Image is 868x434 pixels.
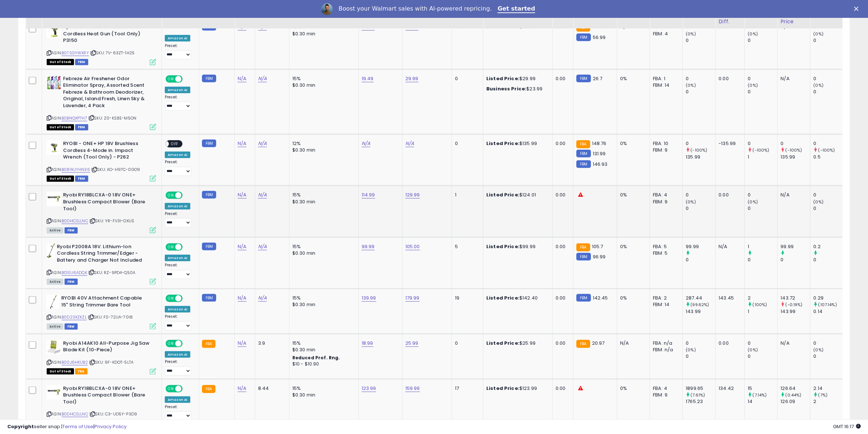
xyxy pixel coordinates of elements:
[786,147,802,153] small: (-100%)
[653,192,677,198] div: FBA: 4
[455,243,478,250] div: 5
[653,347,677,353] div: FBM: n/a
[593,161,608,168] span: 146.93
[576,140,590,148] small: FBA
[833,423,861,430] span: 2025-09-17 16:17 GMT
[202,385,215,393] small: FBA
[88,314,133,320] span: | SKU: FS-72UA-70I8
[653,199,677,205] div: FBM: 9
[362,140,370,147] a: N/A
[62,411,88,417] a: B0DHCSLLNC
[813,89,843,95] div: 0
[486,86,547,92] div: $23.99
[405,140,414,147] a: N/A
[63,75,152,111] b: Febreze Air Freshener Odor Eliminator Spray, Assorted Scent Febreze & Bathroom Deodorizer, Origin...
[686,353,715,360] div: 0
[576,340,590,348] small: FBA
[620,75,644,82] div: 0%
[620,295,644,301] div: 0%
[165,404,193,421] div: Preset:
[91,167,140,172] span: | SKU: AO-H97C-0GO9
[47,59,74,65] span: All listings that are currently out of stock and unavailable for purchase on Amazon
[813,37,843,44] div: 0
[576,150,591,157] small: FBM
[576,243,590,251] small: FBA
[88,115,136,121] span: | SKU: Z0-KS8E-M5ON
[486,340,519,347] b: Listed Price:
[593,253,606,260] span: 96.99
[576,294,591,302] small: FBM
[292,361,353,367] div: $10 - $10.90
[7,423,126,430] div: seller snap | |
[686,75,715,82] div: 0
[362,191,375,199] a: 114.99
[813,31,824,37] small: (0%)
[686,140,715,147] div: 0
[47,295,59,309] img: 21jYAIcEmVL._SL40_.jpg
[781,340,805,347] div: N/A
[719,243,739,250] div: N/A
[686,82,696,88] small: (0%)
[813,199,824,205] small: (0%)
[620,340,644,347] div: N/A
[686,192,715,198] div: 0
[593,150,606,157] span: 131.99
[47,279,63,285] span: All listings currently available for purchase on Amazon
[690,392,705,398] small: (7.61%)
[556,295,568,301] div: 0.00
[47,243,156,284] div: ASIN:
[686,385,715,392] div: 1899.65
[748,353,777,360] div: 0
[653,295,677,301] div: FBA: 2
[455,340,478,347] div: 0
[89,411,137,417] span: | SKU: C3-UD5Y-P3D9
[813,243,843,250] div: 0.2
[786,392,802,398] small: (0.44%)
[556,340,568,347] div: 0.00
[686,205,715,212] div: 0
[486,385,547,392] div: $123.99
[593,34,606,41] span: 56.99
[719,75,739,82] div: 0.00
[576,34,591,41] small: FBM
[748,31,758,37] small: (0%)
[62,270,87,276] a: B01EU6ADQK
[813,257,843,263] div: 0
[292,392,353,398] div: $0.30 min
[748,295,777,301] div: 2
[593,75,603,82] span: 26.7
[455,385,478,392] div: 17
[498,5,535,13] a: Get started
[57,243,145,266] b: Ryobi P2008A 18V. Lithium-Ion Cordless String Trimmer/Edger - Battery and Charger Not Included
[455,192,478,198] div: 1
[753,392,767,398] small: (7.14%)
[813,205,843,212] div: 0
[202,75,216,82] small: FBM
[620,385,644,392] div: 0%
[165,43,193,60] div: Preset:
[202,140,216,147] small: FBM
[748,154,777,160] div: 1
[592,140,607,147] span: 148.76
[653,82,677,89] div: FBM: 14
[62,218,88,224] a: B0DHCSLLNC
[781,154,810,160] div: 135.99
[686,31,696,37] small: (0%)
[362,243,375,250] a: 99.99
[292,295,353,301] div: 15%
[165,203,190,210] div: Amazon AI
[748,37,777,44] div: 0
[258,191,267,199] a: N/A
[486,294,519,301] b: Listed Price:
[786,302,803,308] small: (-0.19%)
[748,243,777,250] div: 1
[813,295,843,301] div: 0.29
[182,76,193,82] span: OFF
[292,82,353,89] div: $0.30 min
[258,243,267,250] a: N/A
[47,192,61,206] img: 31bc52fl6nL._SL40_.jpg
[165,255,190,261] div: Amazon AI
[258,294,267,302] a: N/A
[592,243,603,250] span: 105.7
[63,140,152,163] b: RYOBI - ONE+ HP 18V Brushless Cordless 4-Mode in. Impact Wrench (Tool Only) - P262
